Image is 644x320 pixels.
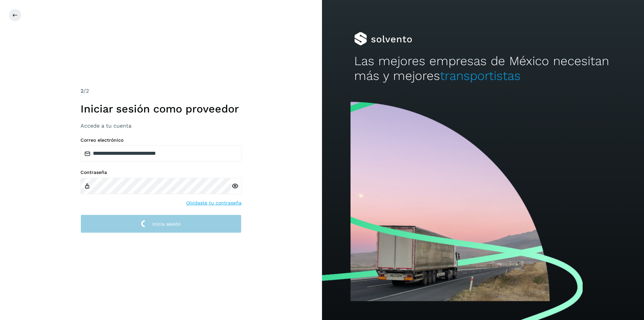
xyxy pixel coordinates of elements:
h2: Las mejores empresas de México necesitan más y mejores [354,54,612,84]
h1: Iniciar sesión como proveedor [80,102,241,115]
span: Inicia sesión [152,222,181,226]
label: Contraseña [80,170,241,175]
label: Correo electrónico [80,137,241,143]
span: 2 [80,88,84,94]
div: /2 [80,87,241,95]
h3: Accede a tu cuenta [80,123,241,129]
a: Olvidaste tu contraseña [186,199,241,207]
button: Inicia sesión [80,215,241,233]
span: transportistas [440,68,521,83]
